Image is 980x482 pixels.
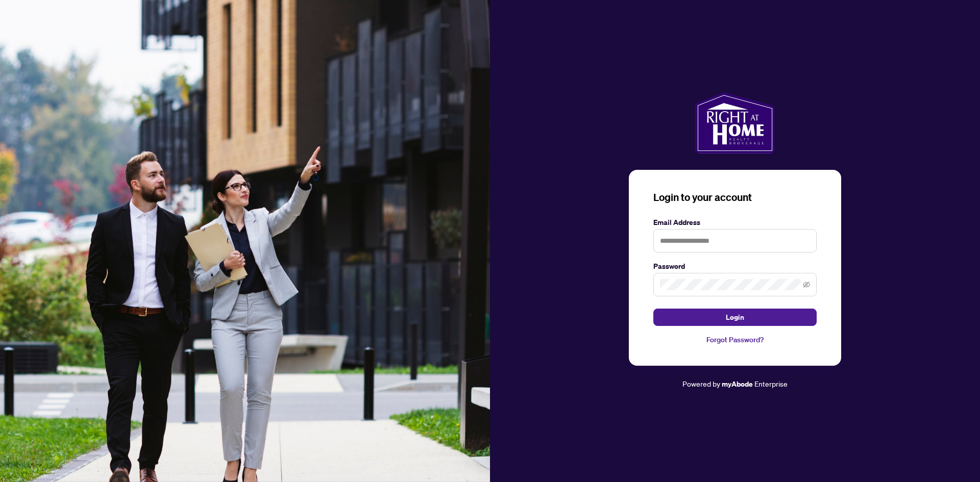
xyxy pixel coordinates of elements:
label: Email Address [653,217,817,228]
button: Login [653,309,817,326]
a: myAbode [722,378,753,390]
a: Forgot Password? [653,334,817,345]
img: ma-logo [695,92,774,154]
span: eye-invisible [803,281,810,288]
span: Login [726,309,744,325]
label: Password [653,261,817,272]
span: Enterprise [754,379,788,388]
h3: Login to your account [653,190,817,205]
span: Powered by [682,379,720,388]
